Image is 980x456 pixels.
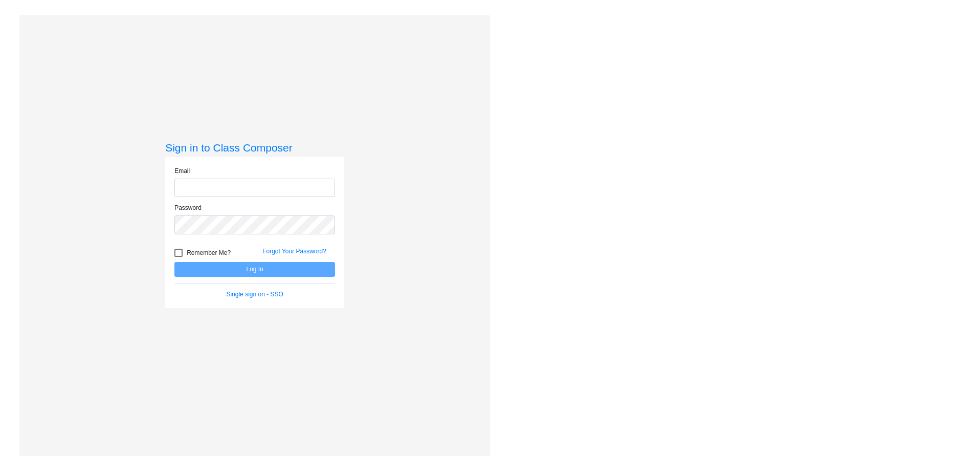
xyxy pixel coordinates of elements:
h3: Sign in to Class Composer [165,141,344,154]
a: Single sign on - SSO [226,291,283,298]
button: Log In [174,262,335,277]
span: Remember Me? [187,247,231,259]
a: Forgot Your Password? [262,248,326,255]
label: Email [174,166,190,176]
label: Password [174,203,202,212]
